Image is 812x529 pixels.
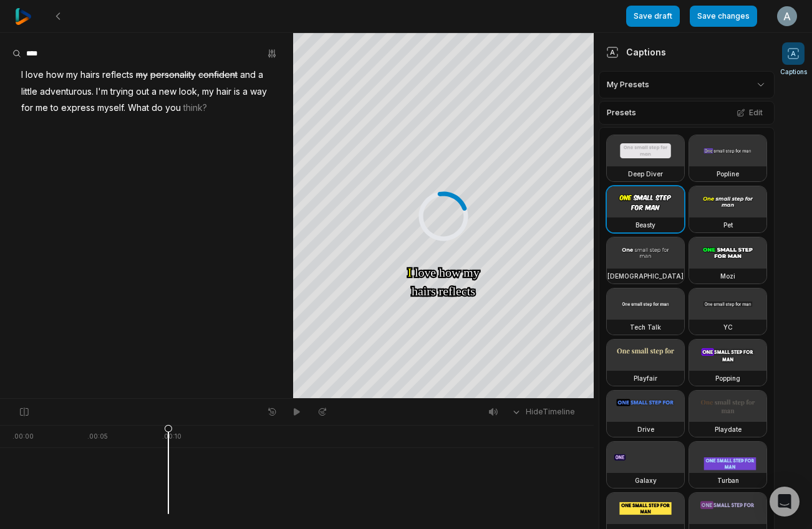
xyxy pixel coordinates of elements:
span: reflects [101,67,135,83]
span: myself. [96,100,127,117]
span: confident [197,67,239,83]
h3: Popline [717,169,739,179]
h3: Galaxy [635,475,657,485]
button: Save draft [626,6,680,27]
span: trying [109,83,135,100]
span: a [241,83,249,100]
span: express [60,100,96,117]
span: my [201,83,215,100]
span: do [150,100,164,117]
h3: Playdate [715,424,742,434]
span: adventurous. [39,83,95,100]
span: my [65,67,79,83]
h3: YC [723,322,733,332]
span: I [20,67,24,83]
button: Save changes [690,6,757,27]
h3: Mozi [720,271,735,281]
button: Captions [780,42,807,77]
span: you [164,100,182,117]
span: What [127,100,150,117]
span: a [150,83,158,100]
span: think? [182,100,208,117]
div: Open Intercom Messenger [770,487,800,517]
span: me [34,100,49,117]
span: love [24,67,45,83]
span: for [20,100,34,117]
div: My Presets [599,71,775,98]
h3: Drive [637,424,654,434]
span: personality [149,67,197,83]
h3: Tech Talk [630,322,661,332]
h3: Turban [717,475,739,485]
span: a [257,67,264,83]
span: out [135,83,150,100]
div: Captions [606,45,666,59]
button: HideTimeline [507,403,579,421]
span: little [20,83,39,100]
h3: Pet [723,220,733,230]
span: my [135,67,149,83]
span: is [233,83,241,100]
span: to [49,100,60,117]
span: look, [178,83,201,100]
span: and [239,67,257,83]
span: how [45,67,65,83]
h3: Deep Diver [628,169,663,179]
button: Edit [733,105,766,121]
h3: Playfair [634,373,657,383]
div: Presets [599,101,775,125]
h3: Popping [715,373,740,383]
span: Captions [780,67,807,77]
span: hairs [79,67,101,83]
h3: [DEMOGRAPHIC_DATA] [607,271,684,281]
img: reap [15,8,32,25]
span: I'm [95,83,109,100]
span: way [249,83,268,100]
span: hair [215,83,233,100]
span: new [158,83,178,100]
h3: Beasty [636,220,655,230]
